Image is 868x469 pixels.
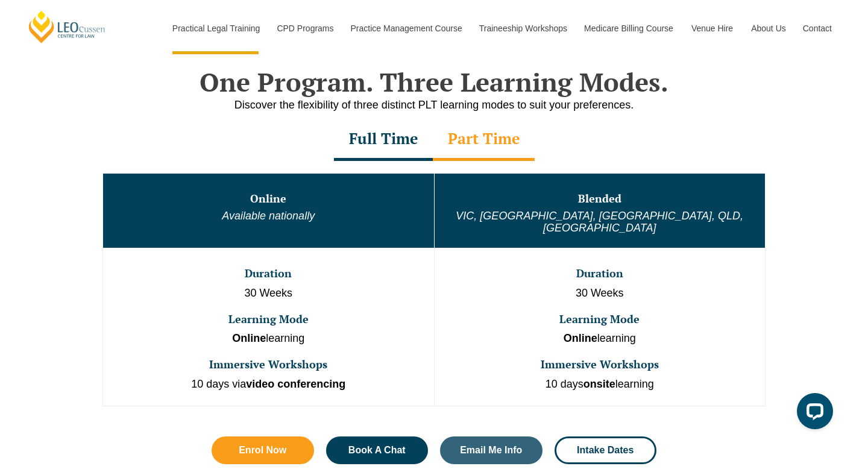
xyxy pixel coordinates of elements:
[268,2,341,54] a: CPD Programs
[27,10,107,44] a: [PERSON_NAME] Centre for Law
[104,359,433,371] h3: Immersive Workshops
[326,436,429,464] a: Book A Chat
[239,445,286,455] span: Enrol Now
[583,378,615,390] strong: onsite
[348,445,406,455] span: Book A Chat
[436,193,764,205] h3: Blended
[787,388,838,439] iframe: LiveChat chat widget
[436,331,764,347] p: learning
[440,436,542,464] a: Email Me Info
[682,2,742,54] a: Venue Hire
[436,286,764,301] p: 30 Weeks
[104,377,433,392] p: 10 days via
[334,119,433,161] div: Full Time
[575,2,682,54] a: Medicare Billing Course
[104,268,433,280] h3: Duration
[460,445,522,455] span: Email Me Info
[104,331,433,347] p: learning
[212,436,314,464] a: Enrol Now
[577,445,634,455] span: Intake Dates
[436,359,764,371] h3: Immersive Workshops
[470,2,575,54] a: Traineeship Workshops
[104,286,433,301] p: 30 Weeks
[90,67,778,97] h2: One Program. Three Learning Modes.
[555,436,657,464] a: Intake Dates
[232,332,266,344] strong: Online
[433,119,535,161] div: Part Time
[246,378,345,390] strong: video conferencing
[794,2,841,54] a: Contact
[90,98,778,113] p: Discover the flexibility of three distinct PLT learning modes to suit your preferences.
[342,2,470,54] a: Practice Management Course
[436,268,764,280] h3: Duration
[222,210,315,222] em: Available nationally
[104,193,433,205] h3: Online
[436,377,764,392] p: 10 days learning
[163,2,268,54] a: Practical Legal Training
[456,210,743,234] em: VIC, [GEOGRAPHIC_DATA], [GEOGRAPHIC_DATA], QLD, [GEOGRAPHIC_DATA]
[564,332,597,344] strong: Online
[104,313,433,326] h3: Learning Mode
[436,313,764,326] h3: Learning Mode
[742,2,794,54] a: About Us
